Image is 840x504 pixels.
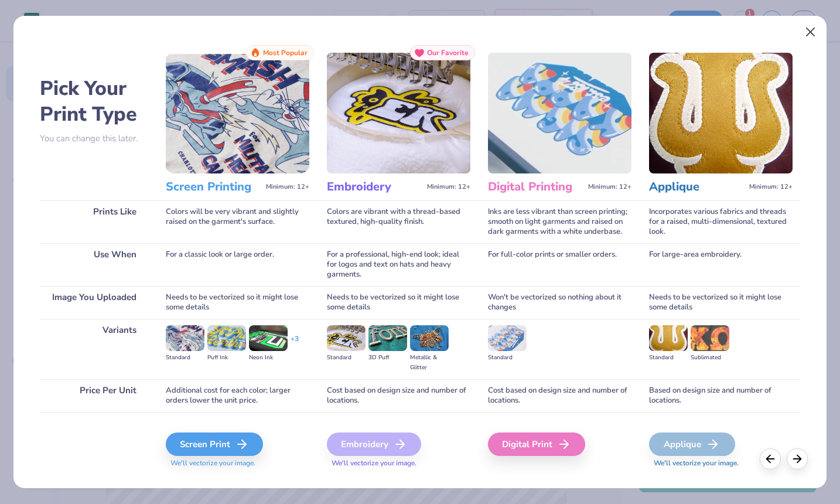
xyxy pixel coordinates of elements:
div: For a professional, high-end look; ideal for logos and text on hats and heavy garments. [327,243,470,286]
button: Close [800,21,822,43]
div: Applique [649,433,735,456]
div: For a classic look or large order. [166,243,309,286]
div: Embroidery [327,433,421,456]
div: Incorporates various fabrics and threads for a raised, multi-dimensional, textured look. [649,200,793,243]
span: Minimum: 12+ [588,183,631,191]
img: Standard [327,325,366,351]
span: Most Popular [263,49,308,57]
div: Price Per Unit [40,379,148,412]
span: Minimum: 12+ [749,183,793,191]
span: Minimum: 12+ [427,183,470,191]
div: Standard [166,353,204,363]
img: Sublimated [691,325,729,351]
div: Won't be vectorized so nothing about it changes [488,286,631,319]
div: Screen Print [166,433,263,456]
div: Colors will be very vibrant and slightly raised on the garment's surface. [166,200,309,243]
img: Embroidery [327,53,470,173]
img: Applique [649,53,793,173]
div: Variants [40,319,148,379]
div: Standard [649,353,688,363]
div: Digital Print [488,433,585,456]
span: Our Favorite [427,49,469,57]
h3: Applique [649,179,745,195]
span: We'll vectorize your image. [327,458,470,468]
div: Prints Like [40,200,148,243]
div: For large-area embroidery. [649,243,793,286]
div: For full-color prints or smaller orders. [488,243,631,286]
div: Neon Ink [249,353,288,363]
img: 3D Puff [368,325,407,351]
div: 3D Puff [368,353,407,363]
div: Colors are vibrant with a thread-based textured, high-quality finish. [327,200,470,243]
span: Minimum: 12+ [266,183,309,191]
img: Standard [166,325,204,351]
div: Standard [488,353,527,363]
div: Additional cost for each color; larger orders lower the unit price. [166,379,309,412]
div: Use When [40,243,148,286]
img: Neon Ink [249,325,288,351]
img: Digital Printing [488,53,631,173]
h2: Pick Your Print Type [40,76,148,127]
span: We'll vectorize your image. [649,458,793,468]
div: Metallic & Glitter [410,353,449,373]
img: Metallic & Glitter [410,325,449,351]
div: Needs to be vectorized so it might lose some details [327,286,470,319]
div: Image You Uploaded [40,286,148,319]
div: Puff Ink [207,353,246,363]
div: + 3 [291,334,299,354]
div: Sublimated [691,353,729,363]
div: Needs to be vectorized so it might lose some details [166,286,309,319]
div: Cost based on design size and number of locations. [488,379,631,412]
div: Standard [327,353,366,363]
p: You can change this later. [40,134,148,144]
h3: Embroidery [327,179,422,195]
img: Puff Ink [207,325,246,351]
h3: Digital Printing [488,179,583,195]
div: Cost based on design size and number of locations. [327,379,470,412]
h3: Screen Printing [166,179,261,195]
span: We'll vectorize your image. [166,458,309,468]
img: Screen Printing [166,53,309,173]
img: Standard [488,325,527,351]
img: Standard [649,325,688,351]
div: Inks are less vibrant than screen printing; smooth on light garments and raised on dark garments ... [488,200,631,243]
div: Needs to be vectorized so it might lose some details [649,286,793,319]
div: Based on design size and number of locations. [649,379,793,412]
